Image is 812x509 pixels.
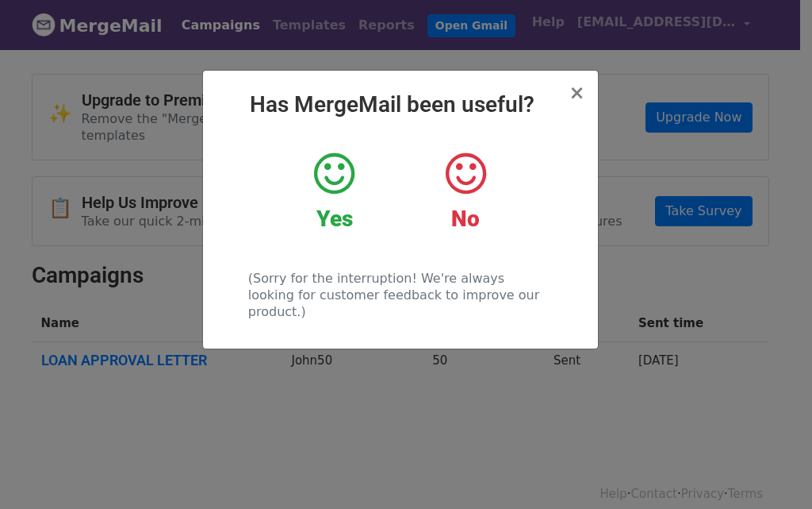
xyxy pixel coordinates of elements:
[248,270,552,320] p: (Sorry for the interruption! We're always looking for customer feedback to improve our product.)
[569,82,584,104] span: ×
[569,83,584,102] button: Close
[412,150,519,233] a: No
[451,206,480,232] strong: No
[216,91,585,118] h2: Has MergeMail been useful?
[281,150,388,233] a: Yes
[316,206,353,232] strong: Yes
